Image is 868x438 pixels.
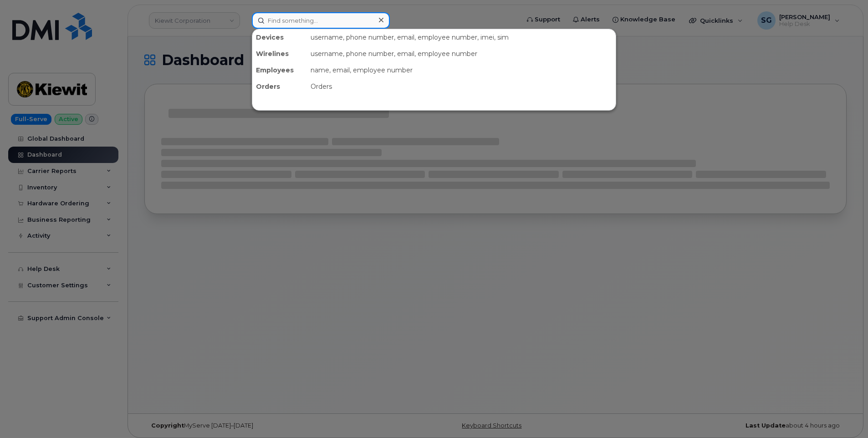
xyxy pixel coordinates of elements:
[307,78,616,95] div: Orders
[307,46,616,62] div: username, phone number, email, employee number
[307,29,616,46] div: username, phone number, email, employee number, imei, sim
[252,62,307,78] div: Employees
[252,46,307,62] div: Wirelines
[307,62,616,78] div: name, email, employee number
[252,78,307,95] div: Orders
[252,29,307,46] div: Devices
